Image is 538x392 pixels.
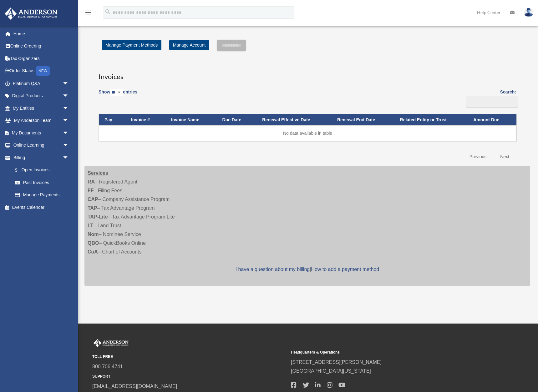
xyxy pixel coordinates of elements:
strong: FF [88,188,94,193]
a: Manage Payment Methods [102,40,161,50]
a: Previous [465,150,491,163]
div: NEW [36,66,50,76]
strong: Nom [88,232,99,237]
a: Online Ordering [4,40,78,53]
a: Home [4,28,78,40]
i: search [104,8,111,15]
th: Due Date: activate to sort column ascending [217,114,257,126]
a: I have a question about my billing [236,267,310,272]
div: – Registered Agent – Filing Fees – Company Assistance Program – Tax Advantage Program – Tax Advan... [84,166,530,286]
a: Billingarrow_drop_down [4,151,75,164]
a: $Open Invoices [9,164,72,177]
input: Search: [466,96,518,108]
label: Show entries [99,88,137,103]
a: Next [495,150,514,163]
span: $ [18,166,22,174]
strong: QBO [88,240,99,246]
small: TOLL FREE [92,354,287,360]
a: My Anderson Teamarrow_drop_down [4,114,78,127]
strong: CoA [88,249,98,254]
h3: Invoices [99,66,516,82]
span: arrow_drop_down [63,77,75,90]
label: Search: [464,88,516,108]
strong: CAP [88,197,98,202]
strong: RA [88,179,95,184]
th: Related Entity or Trust: activate to sort column ascending [394,114,468,126]
a: [EMAIL_ADDRESS][DOMAIN_NAME] [92,384,177,389]
img: Anderson Advisors Platinum Portal [92,339,130,347]
span: arrow_drop_down [63,102,75,115]
th: Invoice #: activate to sort column ascending [125,114,165,126]
a: menu [84,11,92,16]
img: Anderson Advisors Platinum Portal [3,8,59,20]
a: [STREET_ADDRESS][PERSON_NAME] [291,359,382,365]
a: Past Invoices [9,176,75,189]
th: Invoice Name: activate to sort column ascending [165,114,217,126]
a: How to add a payment method [311,267,379,272]
strong: TAP-Lite [88,214,108,219]
th: Renewal Effective Date: activate to sort column ascending [256,114,332,126]
span: arrow_drop_down [63,90,75,103]
a: My Documentsarrow_drop_down [4,127,78,139]
select: Showentries [110,89,123,96]
strong: Services [88,170,108,176]
small: SUPPORT [92,373,287,380]
a: Order StatusNEW [4,65,78,78]
a: Platinum Q&Aarrow_drop_down [4,77,78,90]
i: menu [84,9,92,16]
a: Events Calendar [4,201,78,214]
a: Tax Organizers [4,52,78,65]
strong: LT [88,223,93,228]
a: My Entitiesarrow_drop_down [4,102,78,114]
span: arrow_drop_down [63,114,75,127]
small: Headquarters & Operations [291,349,485,356]
th: Renewal End Date: activate to sort column ascending [332,114,394,126]
a: Manage Payments [9,189,75,201]
span: arrow_drop_down [63,139,75,152]
p: | [88,265,527,274]
a: Online Learningarrow_drop_down [4,139,78,152]
a: Digital Productsarrow_drop_down [4,90,78,102]
a: 800.706.4741 [92,364,123,369]
a: [GEOGRAPHIC_DATA][US_STATE] [291,368,371,374]
span: arrow_drop_down [63,151,75,164]
td: No data available in table [99,125,516,141]
a: Manage Account [169,40,209,50]
span: arrow_drop_down [63,127,75,139]
th: Pay: activate to sort column descending [99,114,125,126]
th: Amount Due: activate to sort column ascending [468,114,516,126]
strong: TAP [88,205,97,211]
img: User Pic [524,8,533,17]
